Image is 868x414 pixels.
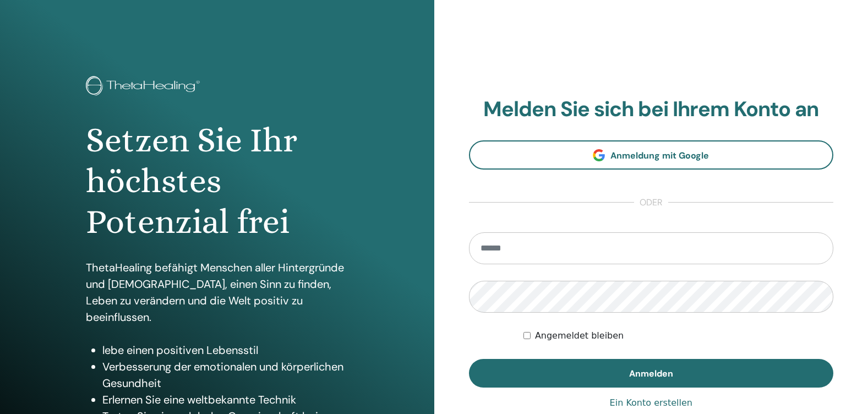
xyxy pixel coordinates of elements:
[102,391,348,408] li: Erlernen Sie eine weltbekannte Technik
[535,329,624,342] label: Angemeldet bleiben
[102,342,348,358] li: lebe einen positiven Lebensstil
[86,120,348,243] h1: Setzen Sie Ihr höchstes Potenzial frei
[629,368,673,379] span: Anmelden
[523,329,833,342] div: Keep me authenticated indefinitely or until I manually logout
[469,140,834,170] a: Anmeldung mit Google
[610,396,692,410] a: Ein Konto erstellen
[610,150,709,161] span: Anmeldung mit Google
[86,259,348,325] p: ThetaHealing befähigt Menschen aller Hintergründe und [DEMOGRAPHIC_DATA], einen Sinn zu finden, L...
[634,196,668,209] span: oder
[469,97,834,122] h2: Melden Sie sich bei Ihrem Konto an
[102,358,348,391] li: Verbesserung der emotionalen und körperlichen Gesundheit
[469,359,834,388] button: Anmelden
